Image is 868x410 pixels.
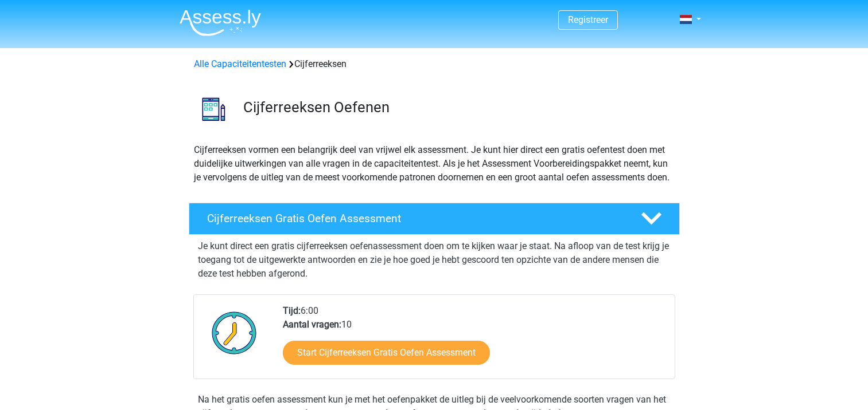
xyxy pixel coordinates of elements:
p: Je kunt direct een gratis cijferreeksen oefenassessment doen om te kijken waar je staat. Na afloo... [198,239,671,281]
h4: Cijferreeksen Gratis Oefen Assessment [207,212,622,225]
a: Alle Capaciteitentesten [194,58,286,69]
p: Cijferreeksen vormen een belangrijk deel van vrijwel elk assessment. Je kunt hier direct een grat... [194,143,675,184]
b: Tijd: [283,305,301,316]
h3: Cijferreeksen Oefenen [243,98,671,116]
a: Cijferreeksen Gratis Oefen Assessment [184,203,684,235]
b: Aantal vragen: [283,319,341,330]
img: Klok [205,304,263,361]
img: cijferreeksen [189,85,238,133]
div: 6:00 10 [274,304,674,379]
div: Cijferreeksen [189,57,679,71]
img: Assessly [180,9,261,36]
a: Start Cijferreeksen Gratis Oefen Assessment [283,341,490,365]
a: Registreer [568,14,608,25]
